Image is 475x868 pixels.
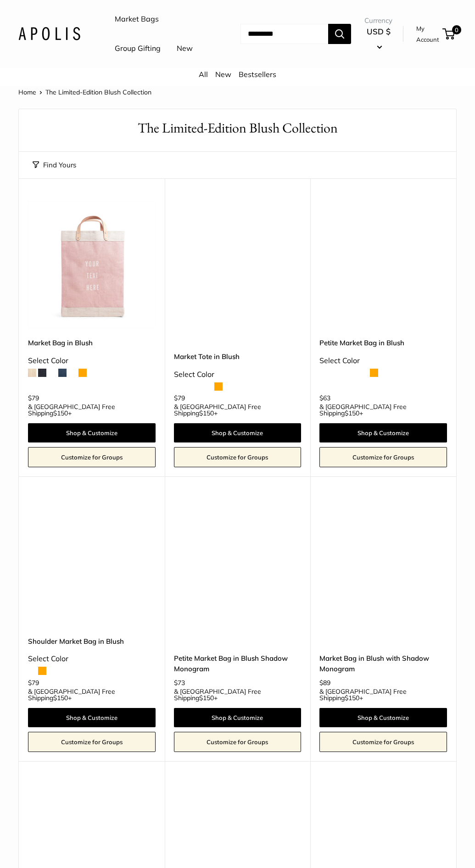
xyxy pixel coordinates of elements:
[174,688,302,701] span: & [GEOGRAPHIC_DATA] Free Shipping +
[18,88,36,96] a: Home
[28,708,156,727] a: Shop & Customize
[174,447,302,467] a: Customize for Groups
[33,159,76,171] button: Find Yours
[174,708,302,727] a: Shop & Customize
[174,351,302,362] a: Market Tote in Blush
[443,28,455,39] a: 0
[174,201,302,329] a: Market Tote in BlushMarket Tote in Blush
[174,404,302,416] span: & [GEOGRAPHIC_DATA] Free Shipping +
[174,499,302,627] a: Petite Market Bag in Blush Shadow MonogramPetite Market Bag in Blush Shadow Monogram
[28,688,156,701] span: & [GEOGRAPHIC_DATA] Free Shipping +
[239,70,276,79] a: Bestsellers
[174,368,302,381] div: Select Color
[345,694,359,702] span: $150
[28,354,156,368] div: Select Color
[174,732,302,752] a: Customize for Groups
[115,42,161,55] a: Group Gifting
[319,499,447,627] a: Market Bag in Blush with Shadow MonogramMarket Bag in Blush with Shadow Monogram
[28,636,156,647] a: Shoulder Market Bag in Blush
[28,679,39,687] span: $79
[33,118,442,138] h1: The Limited-Edition Blush Collection
[18,86,151,98] nav: Breadcrumb
[28,423,156,442] a: Shop & Customize
[28,337,156,348] a: Market Bag in Blush
[319,337,447,348] a: Petite Market Bag in Blush
[319,447,447,467] a: Customize for Groups
[240,24,328,44] input: Search...
[177,42,193,55] a: New
[319,423,447,442] a: Shop & Customize
[45,88,151,96] span: The Limited-Edition Blush Collection
[319,201,447,329] a: description_Our first ever Blush CollectionPetite Market Bag in Blush
[28,499,156,627] a: Shoulder Market Bag in BlushShoulder Market Bag in Blush
[319,708,447,727] a: Shop & Customize
[18,27,80,40] img: Apolis
[199,409,214,417] span: $150
[199,70,208,79] a: All
[328,24,351,44] button: Search
[319,679,330,687] span: $89
[28,447,156,467] a: Customize for Groups
[53,409,68,417] span: $150
[174,423,302,442] a: Shop & Customize
[319,394,330,402] span: $63
[215,70,231,79] a: New
[364,24,392,54] button: USD $
[319,354,447,368] div: Select Color
[319,688,447,701] span: & [GEOGRAPHIC_DATA] Free Shipping +
[28,652,156,666] div: Select Color
[174,394,185,402] span: $79
[416,23,439,45] a: My Account
[345,409,359,417] span: $150
[174,679,185,687] span: $73
[364,14,392,27] span: Currency
[28,201,156,329] img: description_Our first Blush Market Bag
[174,653,302,674] a: Petite Market Bag in Blush Shadow Monogram
[199,694,214,702] span: $150
[319,653,447,674] a: Market Bag in Blush with Shadow Monogram
[53,694,68,702] span: $150
[28,201,156,329] a: description_Our first Blush Market BagMarket Bag in Blush
[319,732,447,752] a: Customize for Groups
[319,404,447,416] span: & [GEOGRAPHIC_DATA] Free Shipping +
[452,25,461,34] span: 0
[28,404,156,416] span: & [GEOGRAPHIC_DATA] Free Shipping +
[28,394,39,402] span: $79
[115,12,159,26] a: Market Bags
[28,732,156,752] a: Customize for Groups
[367,27,391,36] span: USD $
